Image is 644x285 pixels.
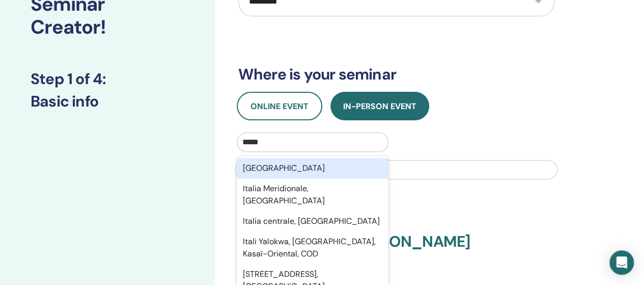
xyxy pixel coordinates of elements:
h3: Confirm your details [238,210,554,228]
span: Online Event [250,101,309,112]
div: Itali Yalokwa, [GEOGRAPHIC_DATA], Kasaï-Oriental, COD [237,231,389,264]
div: [GEOGRAPHIC_DATA] [237,158,389,178]
h3: Step 1 of 4 : [31,70,184,88]
button: In-Person Event [330,92,429,120]
button: Online Event [237,92,322,120]
div: Italia centrale, [GEOGRAPHIC_DATA] [237,211,389,231]
div: Open Intercom Messenger [609,250,634,275]
div: Italia Meridionale, [GEOGRAPHIC_DATA] [237,178,389,211]
h3: Basic DNA with [PERSON_NAME] [238,232,554,263]
h3: Basic info [31,92,184,111]
h3: Where is your seminar [238,65,554,84]
span: In-Person Event [343,101,416,112]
